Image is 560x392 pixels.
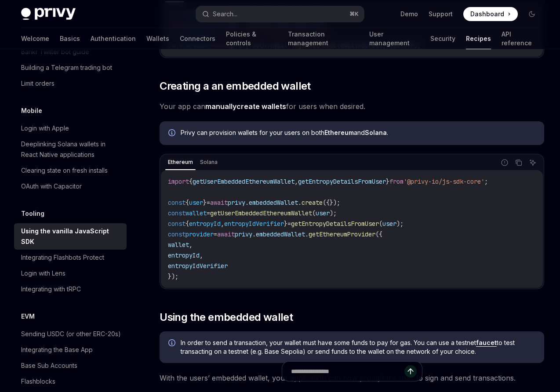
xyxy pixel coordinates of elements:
span: const [168,230,185,238]
span: = [207,199,210,207]
div: Integrating with tRPC [21,284,81,294]
a: Clearing state on fresh installs [14,163,127,178]
span: = [287,220,291,228]
button: Send message [404,365,417,377]
h5: Mobile [21,105,42,116]
a: faucet [476,339,497,347]
span: } [386,178,389,185]
span: ⌘ K [349,11,359,18]
a: Dashboard [463,7,518,21]
div: Sending USDC (or other ERC-20s) [21,329,121,339]
span: = [214,230,217,238]
span: const [168,220,185,228]
span: ({}); [323,199,340,207]
button: Report incorrect code [499,157,510,168]
button: Toggle dark mode [525,7,539,21]
span: embeddedWallet [249,199,298,207]
span: = [207,209,210,217]
span: entropyIdVerifier [168,262,228,270]
a: Integrating with tRPC [14,281,127,297]
span: Creating a an embedded wallet [160,79,311,93]
a: Integrating Flashbots Protect [14,250,127,265]
span: privy [228,199,245,207]
span: ( [379,220,382,228]
div: OAuth with Capacitor [21,181,82,192]
a: Base Sub Accounts [14,358,127,374]
h5: EVM [21,311,35,322]
span: ({ [375,230,382,238]
div: Search... [213,9,237,19]
button: Ask AI [527,157,538,168]
a: manuallycreate wallets [205,102,286,111]
span: , [295,178,298,185]
a: Using the vanilla JavaScript SDK [14,223,127,250]
span: user [189,199,203,207]
span: }); [168,272,178,280]
span: import [168,178,189,185]
svg: Info [168,129,177,138]
strong: Solana [365,129,387,136]
a: Support [429,10,453,18]
span: , [221,220,224,228]
div: Building a Telegram trading bot [21,62,112,73]
span: wallet [168,241,189,249]
h5: Tooling [21,208,44,219]
a: Welcome [21,28,49,49]
img: dark logo [21,8,76,20]
a: OAuth with Capacitor [14,178,127,194]
span: getEntropyDetailsFromUser [291,220,379,228]
span: wallet [185,209,207,217]
div: Ethereum [165,157,196,167]
a: Limit orders [14,76,127,91]
span: entropyId [168,251,200,259]
span: user [316,209,330,217]
span: ( [312,209,316,217]
span: ; [484,178,488,185]
a: User management [369,28,420,49]
span: In order to send a transaction, your wallet must have some funds to pay for gas. You can use a te... [181,338,535,356]
strong: manually [205,102,236,111]
span: getUserEmbeddedEthereumWallet [210,209,312,217]
span: } [203,199,207,207]
a: API reference [502,28,539,49]
div: Solana [197,157,220,167]
span: Dashboard [470,10,504,18]
span: getEntropyDetailsFromUser [298,178,386,185]
span: '@privy-io/js-sdk-core' [404,178,484,185]
span: . [298,199,302,207]
span: . [245,199,249,207]
a: Wallets [146,28,169,49]
div: Limit orders [21,78,55,89]
span: ); [396,220,404,228]
span: Your app can for users when desired. [160,100,544,113]
a: Integrating the Base App [14,342,127,358]
span: await [210,199,228,207]
span: . [252,230,256,238]
a: Basics [60,28,80,49]
span: await [217,230,235,238]
span: entropyIdVerifier [224,220,284,228]
div: Clearing state on fresh installs [21,165,108,176]
div: Integrating Flashbots Protect [21,252,104,263]
div: Deeplinking Solana wallets in React Native applications [21,139,121,160]
a: Security [430,28,455,49]
span: provider [185,230,214,238]
span: , [200,251,203,259]
a: Connectors [180,28,215,49]
span: const [168,209,185,217]
svg: Info [168,339,177,348]
span: privy [235,230,252,238]
div: Integrating the Base App [21,345,93,355]
span: { [185,220,189,228]
a: Policies & controls [226,28,277,49]
a: Sending USDC (or other ERC-20s) [14,326,127,342]
span: embeddedWallet [256,230,305,238]
button: Search...⌘K [196,6,364,22]
div: Flashblocks [21,376,55,387]
span: const [168,199,185,207]
span: user [382,220,396,228]
span: from [389,178,404,185]
a: Demo [400,10,418,18]
span: create [302,199,323,207]
a: Login with Lens [14,265,127,281]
